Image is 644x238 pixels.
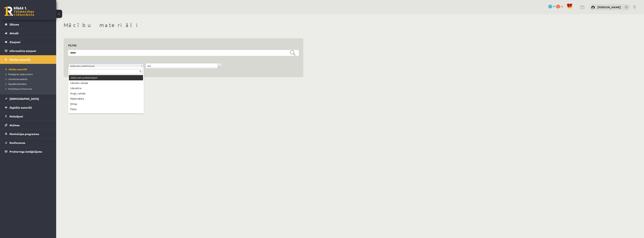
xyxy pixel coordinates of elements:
[69,101,143,107] div: Ķīmija
[69,107,143,112] div: Fizika
[69,96,143,101] div: Matemātika
[69,86,143,91] div: Literatūra
[69,91,143,96] div: Angļu valoda
[69,75,143,80] div: Jebkuram priekšmetam
[69,80,143,86] div: Latviešu valoda
[69,112,143,117] div: Ģeogrāfija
